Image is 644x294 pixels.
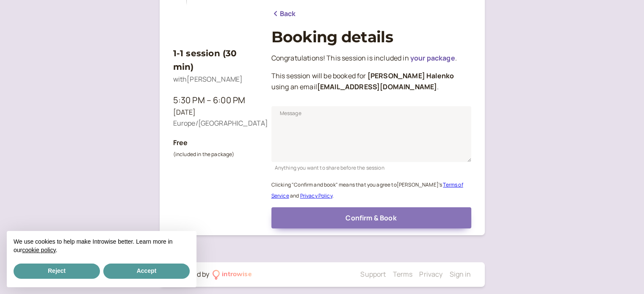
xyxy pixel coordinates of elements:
a: cookie policy [22,247,55,253]
div: Europe/[GEOGRAPHIC_DATA] [173,118,258,129]
p: This session will be booked for using an email . [271,71,471,93]
button: Confirm & Book [271,207,471,228]
h1: Booking details [271,28,471,46]
div: Anything you want to share before the session [271,162,471,172]
a: Terms [392,269,412,279]
div: 5:30 PM – 6:00 PM [173,93,258,107]
div: We use cookies to help make Introwise better. Learn more in our . [7,231,196,262]
button: Reject [14,264,100,279]
a: Privacy [419,269,442,279]
a: Privacy Policy [300,192,332,199]
b: [PERSON_NAME] Halenko [368,71,454,80]
span: with [PERSON_NAME] [173,74,243,84]
div: [DATE] [173,107,258,118]
small: Clicking "Confirm and book" means that you agree to [PERSON_NAME] ' s and . [271,181,463,199]
div: introwise [222,269,252,280]
textarea: Message [271,106,471,162]
a: Sign in [449,269,471,279]
span: Message [280,109,301,118]
p: Congratulations! This session is included in . [271,53,471,64]
a: Terms of Service [271,181,463,199]
small: (included in the package) [173,151,235,158]
h3: 1-1 session (30 min) [173,47,258,74]
a: Support [360,269,386,279]
b: [EMAIL_ADDRESS][DOMAIN_NAME] [317,82,437,91]
a: Back [271,8,296,19]
b: Free [173,138,188,147]
button: Accept [103,264,190,279]
a: introwise [213,269,252,280]
span: Confirm & Book [345,213,396,223]
a: your package [410,53,455,63]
